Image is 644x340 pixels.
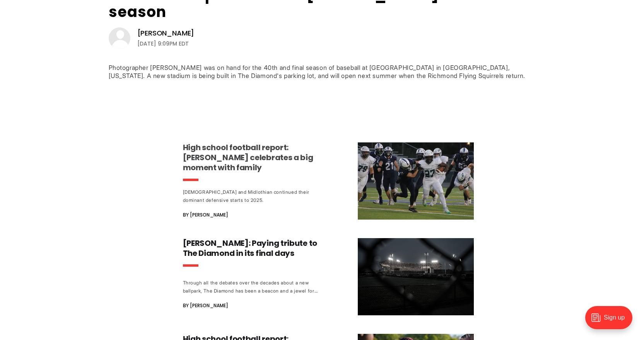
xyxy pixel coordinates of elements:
[183,301,228,310] span: By [PERSON_NAME]
[183,279,327,295] div: Through all the debates over the decades about a new ballpark, The Diamond has been a beacon and ...
[183,142,327,173] h3: High school football report: [PERSON_NAME] celebrates a big moment with family
[137,39,189,48] time: [DATE] 9:09PM EDT
[579,302,644,340] iframe: portal-trigger
[183,210,228,220] span: By [PERSON_NAME]
[183,188,327,204] div: [DEMOGRAPHIC_DATA] and Midlothian continued their dominant defensive starts to 2025.
[183,238,327,258] h3: [PERSON_NAME]: Paying tribute to The Diamond in its final days
[358,238,474,315] img: Jon Baliles: Paying tribute to The Diamond in its final days
[183,238,474,315] a: [PERSON_NAME]: Paying tribute to The Diamond in its final days Through all the debates over the d...
[109,64,536,80] div: Photographer [PERSON_NAME] was on hand for the 40th and final season of baseball at [GEOGRAPHIC_D...
[183,142,474,220] a: High school football report: [PERSON_NAME] celebrates a big moment with family [DEMOGRAPHIC_DATA]...
[137,29,195,38] a: [PERSON_NAME]
[358,142,474,220] img: High school football report: Atlee's Dewey celebrates a big moment with family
